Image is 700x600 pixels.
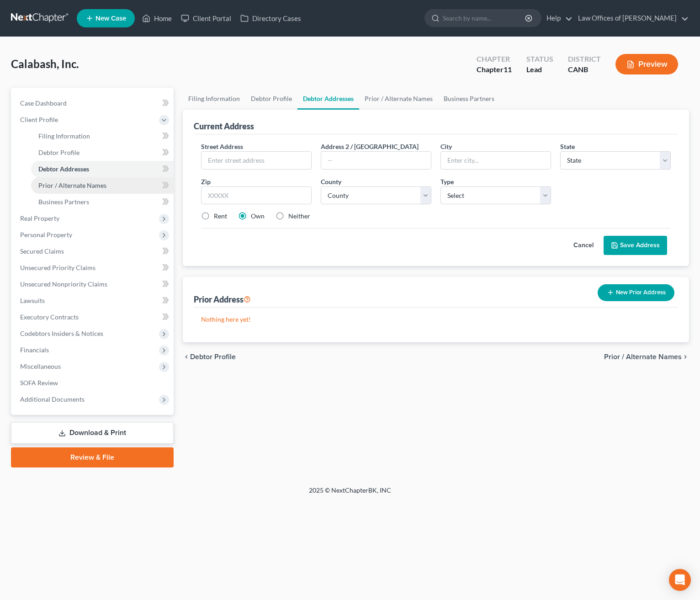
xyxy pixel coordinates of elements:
[202,152,311,169] input: Enter street address
[20,264,95,271] span: Unsecured Priority Claims
[13,292,174,309] a: Lawsuits
[236,10,306,27] a: Directory Cases
[183,88,245,110] a: Filing Information
[573,10,689,27] a: Law Offices of [PERSON_NAME]
[20,297,45,304] span: Lawsuits
[604,353,689,361] button: Prior / Alternate Names chevron_right
[38,165,89,173] span: Debtor Addresses
[504,65,512,74] span: 11
[201,143,243,150] span: Street Address
[568,64,601,75] div: CANB
[13,309,174,325] a: Executory Contracts
[526,64,553,75] div: Lead
[542,10,573,27] a: Help
[615,54,678,74] button: Preview
[11,422,174,444] a: Download & Print
[443,10,526,27] input: Search by name...
[31,161,174,177] a: Debtor Addresses
[477,54,512,64] div: Chapter
[321,142,419,151] label: Address 2 / [GEOGRAPHIC_DATA]
[20,313,79,321] span: Executory Contracts
[20,99,67,107] span: Case Dashboard
[20,329,103,337] span: Codebtors Insiders & Notices
[20,231,72,239] span: Personal Property
[438,88,500,110] a: Business Partners
[183,353,190,361] i: chevron_left
[31,144,174,161] a: Debtor Profile
[38,181,106,189] span: Prior / Alternate Names
[31,128,174,144] a: Filing Information
[598,284,674,301] button: New Prior Address
[138,10,176,27] a: Home
[176,10,236,27] a: Client Portal
[201,186,312,205] input: XXXXX
[604,236,667,255] button: Save Address
[477,64,512,75] div: Chapter
[321,178,341,186] span: County
[95,15,126,22] span: New Case
[20,280,107,288] span: Unsecured Nonpriority Claims
[190,353,236,361] span: Debtor Profile
[31,177,174,194] a: Prior / Alternate Names
[321,152,431,169] input: --
[38,132,90,140] span: Filing Information
[440,177,454,186] label: Type
[568,54,601,64] div: District
[13,95,174,112] a: Case Dashboard
[201,178,211,186] span: Zip
[20,362,61,370] span: Miscellaneous
[20,379,58,387] span: SOFA Review
[245,88,297,110] a: Debtor Profile
[682,353,689,361] i: chevron_right
[20,395,85,403] span: Additional Documents
[251,212,265,221] label: Own
[297,88,359,110] a: Debtor Addresses
[38,198,89,206] span: Business Partners
[563,236,604,255] button: Cancel
[11,447,174,467] a: Review & File
[31,194,174,210] a: Business Partners
[526,54,553,64] div: Status
[13,375,174,391] a: SOFA Review
[288,212,310,221] label: Neither
[11,57,79,70] span: Calabash, Inc.
[13,243,174,260] a: Secured Claims
[441,152,551,169] input: Enter city...
[669,569,691,591] div: Open Intercom Messenger
[560,143,575,150] span: State
[183,353,236,361] button: chevron_left Debtor Profile
[440,143,452,150] span: City
[20,214,59,222] span: Real Property
[359,88,438,110] a: Prior / Alternate Names
[194,294,251,305] div: Prior Address
[604,353,682,361] span: Prior / Alternate Names
[20,247,64,255] span: Secured Claims
[20,346,49,354] span: Financials
[38,149,80,156] span: Debtor Profile
[90,486,610,502] div: 2025 © NextChapterBK, INC
[13,260,174,276] a: Unsecured Priority Claims
[201,315,671,324] p: Nothing here yet!
[194,121,254,132] div: Current Address
[214,212,227,221] label: Rent
[20,116,58,123] span: Client Profile
[13,276,174,292] a: Unsecured Nonpriority Claims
